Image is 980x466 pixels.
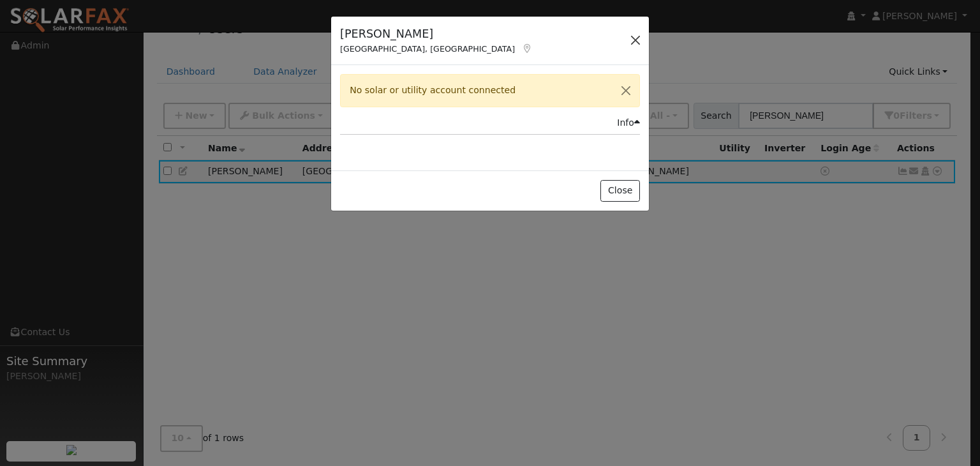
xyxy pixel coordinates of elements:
[600,180,639,202] button: Close
[340,26,533,42] h5: [PERSON_NAME]
[340,74,640,107] div: No solar or utility account connected
[340,44,515,54] span: [GEOGRAPHIC_DATA], [GEOGRAPHIC_DATA]
[617,116,640,130] div: Info
[612,75,639,106] button: Close
[521,43,533,54] a: Map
